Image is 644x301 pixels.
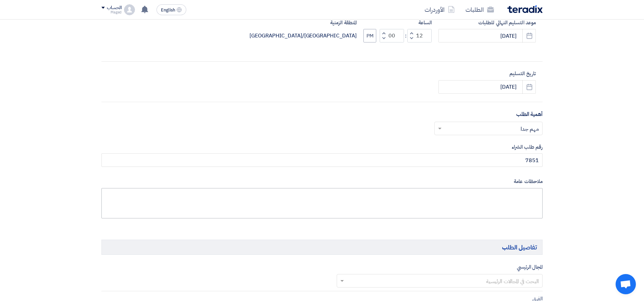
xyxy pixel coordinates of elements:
[101,143,543,151] label: رقم طلب الشراء
[249,32,357,40] div: [GEOGRAPHIC_DATA]/[GEOGRAPHIC_DATA]
[407,29,432,42] input: Hours
[157,4,186,15] button: English
[101,153,543,167] input: أدخل رقم طلب الشراء الداخلي ان وجد
[438,29,536,42] input: موعد التسليم النهائي للطلبات
[249,19,357,27] label: المنطقة الزمنية
[516,110,543,118] label: أهمية الطلب
[616,274,636,294] div: Open chat
[507,5,543,13] img: Teradix logo
[404,32,407,40] div: :
[101,10,121,14] div: Maged
[107,5,121,11] div: الحساب
[380,29,404,42] input: Minutes
[419,2,460,18] a: الأوردرات
[460,2,499,18] a: الطلبات
[363,19,432,27] label: الساعة
[363,29,376,42] button: PM
[161,8,175,12] span: English
[124,4,135,15] img: profile_test.png
[517,263,543,271] label: المجال الرئيسي
[438,19,536,27] label: موعد التسليم النهائي للطلبات
[101,178,543,185] label: ملاحظات عامة
[438,70,536,78] label: تاريخ التسليم
[101,240,543,255] h5: تفاصيل الطلب
[438,80,536,94] input: تاريخ التسليم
